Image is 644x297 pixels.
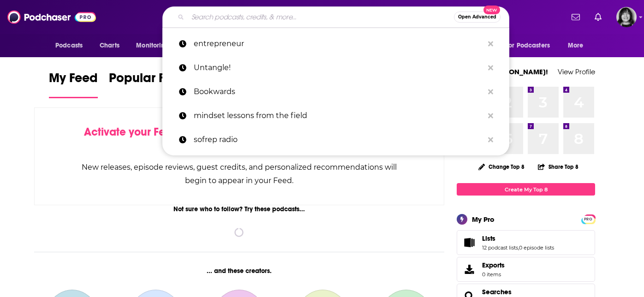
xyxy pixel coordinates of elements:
[7,8,96,26] img: Podchaser - Follow, Share and Rate Podcasts
[109,70,187,98] a: Popular Feed
[457,230,595,255] span: Lists
[482,271,505,278] span: 0 items
[518,244,519,251] span: ,
[457,257,595,282] a: Exports
[482,244,518,251] a: 12 podcast lists
[568,9,584,25] a: Show notifications dropdown
[55,39,83,52] span: Podcasts
[616,7,637,27] span: Logged in as parkdalepublicity1
[194,32,483,56] p: entrepreneur
[500,37,563,54] button: open menu
[194,128,483,152] p: sofrep radio
[162,32,509,56] a: entrepreneur
[84,125,179,139] span: Activate your Feed
[482,234,495,243] span: Lists
[473,161,530,172] button: Change Top 8
[194,80,483,104] p: Bookwards
[482,261,505,269] span: Exports
[49,37,95,54] button: open menu
[100,39,119,52] span: Charts
[162,80,509,104] a: Bookwards
[109,70,187,91] span: Popular Feed
[457,183,595,196] a: Create My Top 8
[568,39,584,52] span: More
[583,215,594,222] a: PRO
[482,234,554,243] a: Lists
[583,216,594,223] span: PRO
[482,288,512,296] a: Searches
[458,15,496,19] span: Open Advanced
[483,6,500,14] span: New
[34,205,444,213] div: Not sure who to follow? Try these podcasts...
[194,56,483,80] p: Untangle!
[561,37,595,54] button: open menu
[454,12,501,23] button: Open AdvancedNew
[506,39,550,52] span: For Podcasters
[460,236,478,249] a: Lists
[616,7,637,27] button: Show profile menu
[188,10,454,24] input: Search podcasts, credits, & more...
[162,6,509,28] div: Search podcasts, credits, & more...
[81,125,398,152] div: by following Podcasts, Creators, Lists, and other Users!
[49,70,98,98] a: My Feed
[162,56,509,80] a: Untangle!
[519,244,554,251] a: 0 episode lists
[81,160,398,187] div: New releases, episode reviews, guest credits, and personalized recommendations will begin to appe...
[34,267,444,275] div: ... and these creators.
[591,9,605,25] a: Show notifications dropdown
[136,39,169,52] span: Monitoring
[94,37,125,54] a: Charts
[162,104,509,128] a: mindset lessons from the field
[472,215,495,224] div: My Pro
[49,70,98,91] span: My Feed
[130,37,181,54] button: open menu
[460,263,478,276] span: Exports
[162,128,509,152] a: sofrep radio
[558,67,595,76] a: View Profile
[194,104,483,128] p: mindset lessons from the field
[537,158,579,176] button: Share Top 8
[616,7,637,27] img: User Profile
